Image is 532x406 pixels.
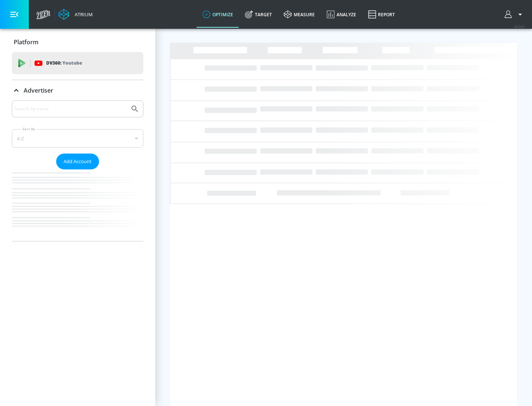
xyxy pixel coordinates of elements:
[12,80,143,101] div: Advertiser
[12,100,143,241] div: Advertiser
[12,169,143,241] nav: list of Advertiser
[62,59,82,67] p: Youtube
[58,9,93,20] a: Atrium
[64,157,92,166] span: Add Account
[21,127,37,131] label: Sort By
[239,1,278,28] a: Target
[362,1,401,28] a: Report
[12,129,143,148] div: A-Z
[56,154,99,169] button: Add Account
[72,11,93,18] div: Atrium
[46,59,82,67] p: DV360:
[15,104,127,114] input: Search by name
[278,1,321,28] a: measure
[514,24,525,28] span: v 4.24.0
[12,52,143,74] div: DV360: Youtube
[24,86,53,94] p: Advertiser
[321,1,362,28] a: Analyze
[14,38,38,46] p: Platform
[197,1,239,28] a: optimize
[12,32,143,52] div: Platform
